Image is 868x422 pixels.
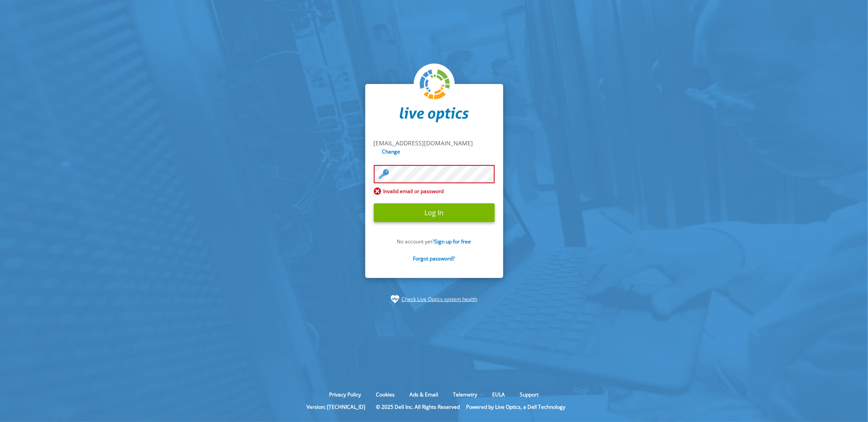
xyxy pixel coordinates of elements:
[401,295,477,303] a: Check Live Optics system health
[374,203,495,222] input: Log In
[447,391,484,398] a: Telemetry
[486,391,512,398] a: EULA
[467,403,566,410] li: Powered by Live Optics, a Dell Technology
[420,69,450,100] img: liveoptics-logo.svg
[514,391,545,398] a: Support
[404,391,445,398] a: Ads & Email
[435,238,471,245] a: Sign up for free
[370,391,401,398] a: Cookies
[381,147,403,156] input: Change
[391,295,399,303] img: status-check-icon.svg
[372,403,464,410] li: © 2025 Dell Inc. All Rights Reserved
[374,139,473,147] span: [EMAIL_ADDRESS][DOMAIN_NAME]
[400,107,469,122] img: liveoptics-word.svg
[374,238,495,245] p: No account yet?
[303,403,370,410] li: Version: [TECHNICAL_ID]
[323,391,368,398] a: Privacy Policy
[413,255,455,262] a: Forgot password?
[374,188,495,195] span: Invalid email or password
